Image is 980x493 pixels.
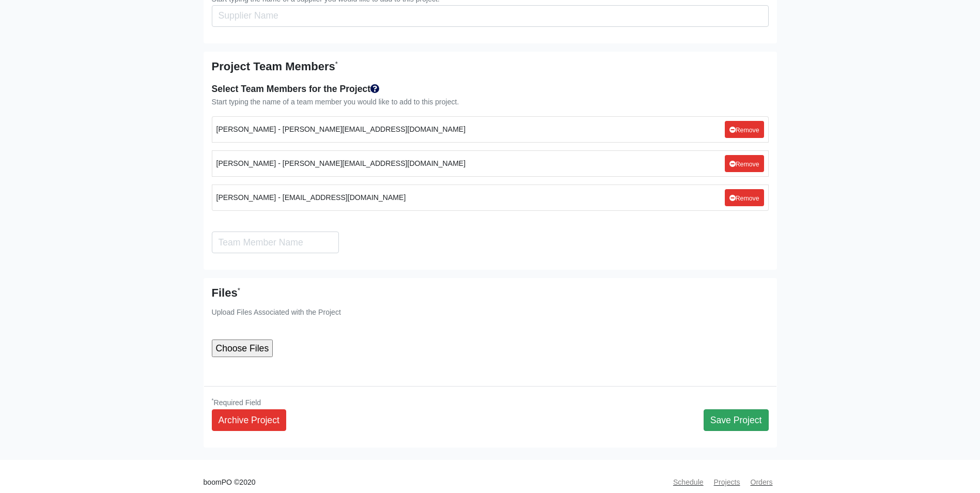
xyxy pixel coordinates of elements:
[212,409,286,431] a: Archive Project
[729,127,759,134] small: Remove
[204,476,256,488] small: boomPO ©2020
[725,121,764,138] a: Remove
[216,192,406,204] small: [PERSON_NAME] - [EMAIL_ADDRESS][DOMAIN_NAME]
[216,158,466,170] small: [PERSON_NAME] - [PERSON_NAME][EMAIL_ADDRESS][DOMAIN_NAME]
[212,84,380,94] strong: Select Team Members for the Project
[216,124,466,135] small: [PERSON_NAME] - [PERSON_NAME][EMAIL_ADDRESS][DOMAIN_NAME]
[746,472,776,492] a: Orders
[729,195,759,202] small: Remove
[710,472,744,492] a: Projects
[212,398,261,407] small: Required Field
[725,189,764,206] a: Remove
[725,155,764,172] a: Remove
[212,96,769,108] div: Start typing the name of a team member you would like to add to this project.
[729,161,759,168] small: Remove
[212,60,769,73] h5: Project Team Members
[704,409,769,431] button: Save Project
[212,5,769,27] input: Search
[212,286,769,300] h5: Files
[212,308,341,316] small: Upload Files Associated with the Project
[669,472,708,492] a: Schedule
[212,232,339,253] input: Search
